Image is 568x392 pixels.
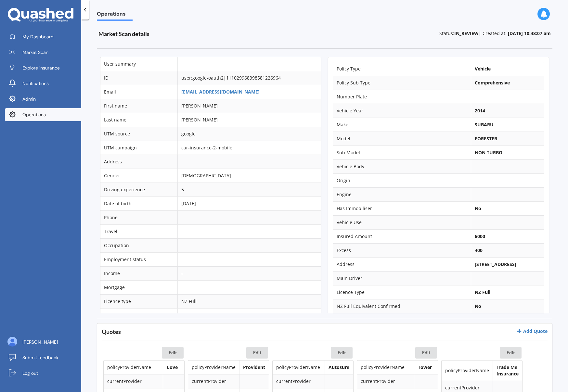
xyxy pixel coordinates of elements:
td: Driving experience [100,183,177,196]
td: Model [333,132,471,145]
b: Vehicle [475,66,491,72]
a: My Dashboard [5,30,81,43]
b: Comprehensive [475,80,510,86]
a: Log out [5,367,81,380]
b: No [475,205,481,211]
b: Cove [167,364,178,370]
span: Admin [22,96,36,102]
td: currentProvider [357,374,414,388]
td: Origin [333,173,471,187]
a: Explore insurance [5,61,81,74]
td: Gender [100,169,177,183]
td: Last name [100,113,177,127]
b: Tower [418,364,432,370]
a: Notifications [5,77,81,90]
b: Trade Me Insurance [497,364,519,377]
a: Submit feedback [5,351,81,364]
span: Submit feedback [22,354,58,361]
td: car-insurance-2-mobile [177,141,321,155]
td: user:google-oauth2|111029968398581226964 [177,71,321,85]
td: policyProviderName [188,360,239,374]
td: NZ Full [177,294,321,308]
b: No [475,303,481,309]
b: 2014 [475,107,485,114]
b: 400 [475,247,483,253]
td: currentProvider [104,374,163,388]
td: Main Driver [333,271,471,285]
img: ALV-UjU6YHOUIM1AGx_4vxbOkaOq-1eqc8a3URkVIJkc_iWYmQ98kTe7fc9QMVOBV43MoXmOPfWPN7JjnmUwLuIGKVePaQgPQ... [7,337,17,347]
p: Status: | Created at: [439,30,551,37]
a: [EMAIL_ADDRESS][DOMAIN_NAME] [181,89,260,95]
a: Market Scan [5,46,81,59]
td: Travel [100,224,177,238]
button: Edit [331,347,353,359]
td: policyProviderName [273,360,325,374]
b: [STREET_ADDRESS] [475,261,516,267]
span: [PERSON_NAME] [22,339,58,345]
span: Operations [97,11,133,19]
td: UTM source [100,127,177,141]
span: Log out [22,370,38,376]
a: Operations [5,108,81,121]
td: Employment status [100,252,177,266]
td: Licence type [100,294,177,308]
td: 5 [177,183,321,196]
b: Provident [243,364,265,370]
td: [PERSON_NAME] [177,99,321,113]
span: Explore insurance [22,65,60,71]
td: Policy Type [333,62,471,76]
td: Motorcycle licence type [100,308,177,322]
td: currentProvider [273,374,325,388]
td: Vehicle Year [333,104,471,118]
td: Phone [100,210,177,224]
td: First name [100,99,177,113]
b: NZ Full [475,289,490,295]
span: My Dashboard [22,33,54,40]
td: Number Plate [333,90,471,104]
span: Market Scan [22,49,48,56]
td: - [177,280,321,294]
button: Edit [162,347,184,359]
td: policyProviderName [442,360,493,381]
td: - [177,266,321,280]
td: Vehicle Body [333,159,471,173]
button: Edit [415,347,437,359]
td: Make [333,118,471,132]
a: Add Quote [517,328,548,334]
td: Date of birth [100,196,177,210]
b: [DATE] 10:48:07 am [508,30,551,36]
td: Excess [333,243,471,257]
td: Engine [333,187,471,201]
td: Address [333,257,471,271]
td: User summary [100,57,177,71]
td: Occupation [100,238,177,252]
td: currentProvider [188,374,239,388]
td: Address [100,155,177,169]
td: [PERSON_NAME] [177,113,321,127]
button: Edit [500,347,522,359]
b: IN_REVIEW [454,30,479,36]
h3: Quotes [102,328,121,335]
h3: Market Scan details [98,30,293,38]
b: FORESTER [475,135,497,142]
b: 6000 [475,233,485,239]
span: Operations [22,111,46,118]
td: google [177,127,321,141]
a: [PERSON_NAME] [5,335,81,348]
td: Sub Model [333,145,471,159]
a: Admin [5,93,81,106]
b: Autosure [329,364,349,370]
td: Other Driver [333,313,471,327]
b: SUBARU [475,121,494,128]
span: Notifications [22,80,49,87]
td: Income [100,266,177,280]
td: Email [100,85,177,99]
td: Has Immobiliser [333,201,471,215]
button: Edit [246,347,268,359]
td: policyProviderName [104,360,163,374]
b: NON TURBO [475,149,502,156]
td: Vehicle Use [333,215,471,229]
td: ID [100,71,177,85]
td: [DATE] [177,196,321,210]
td: [DEMOGRAPHIC_DATA] [177,169,321,183]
